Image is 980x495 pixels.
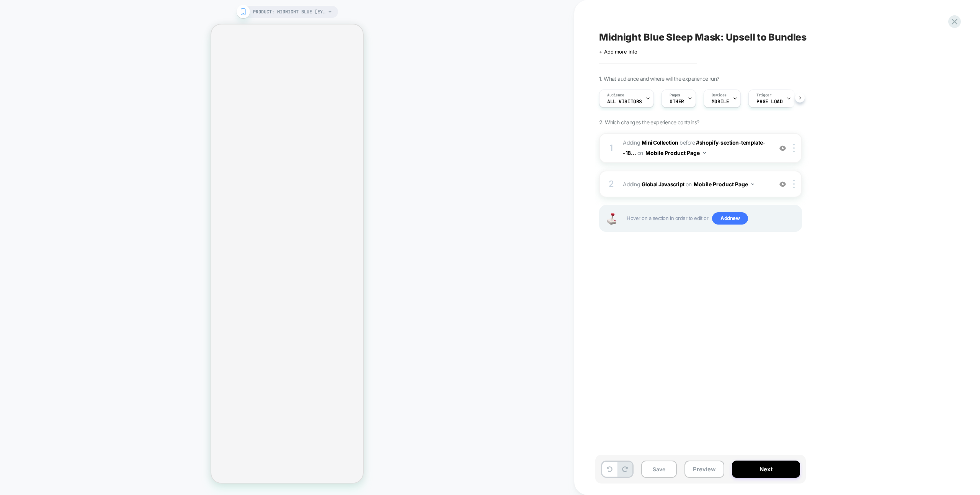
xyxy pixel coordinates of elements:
span: BEFORE [679,139,695,146]
img: down arrow [703,152,706,154]
img: down arrow [751,183,754,185]
img: crossed eye [779,145,786,151]
div: 2 [608,176,615,192]
span: Add new [712,212,748,225]
span: OTHER [670,99,684,104]
span: Midnight Blue Sleep Mask: Upsell to Bundles [599,31,807,43]
span: + Add more info [599,49,637,55]
span: PRODUCT: Midnight Blue [eye mask] [253,6,326,18]
b: Mini Collection [642,139,678,146]
b: Global Javascript [642,181,684,187]
span: 1. What audience and where will the experience run? [599,75,719,82]
div: 1 [608,140,615,156]
img: crossed eye [779,181,786,187]
button: Mobile Product Page [694,179,754,190]
span: Hover on a section in order to edit or [627,212,797,225]
img: close [793,180,795,188]
span: on [686,179,691,189]
span: Trigger [756,93,771,98]
button: Mobile Product Page [645,147,706,158]
button: Preview [684,461,724,478]
img: Joystick [604,213,619,225]
span: Audience [607,93,624,98]
button: Save [641,461,677,478]
span: Adding [623,139,678,146]
span: Adding [623,179,769,190]
span: MOBILE [712,99,729,104]
span: 2. Which changes the experience contains? [599,119,699,125]
button: Next [732,461,800,478]
span: All Visitors [607,99,642,104]
span: Devices [712,93,727,98]
img: close [793,144,795,152]
span: Pages [670,93,680,98]
span: Page Load [756,99,782,104]
span: on [637,148,643,158]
